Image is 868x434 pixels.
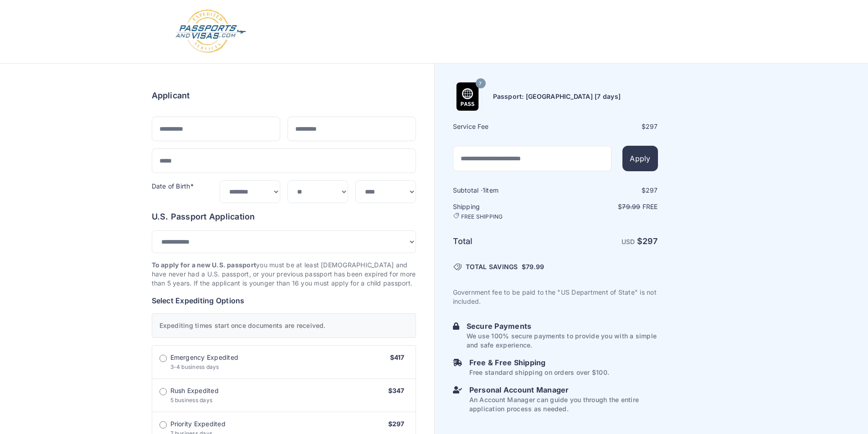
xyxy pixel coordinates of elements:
span: 297 [642,236,658,246]
span: 5 business days [170,397,213,403]
p: Government fee to be paid to the "US Department of State" is not included. [453,288,658,306]
strong: To apply for a new U.S. passport [152,261,257,269]
span: 7 [479,78,482,90]
h6: Passport: [GEOGRAPHIC_DATA] [7 days] [493,92,621,101]
p: Free standard shipping on orders over $100. [469,368,609,377]
label: Date of Birth* [152,182,194,190]
span: Priority Expedited [170,419,226,429]
img: Product Name [453,82,482,111]
span: $297 [388,420,405,428]
h6: Free & Free Shipping [469,357,609,368]
span: 297 [646,186,658,194]
strong: $ [637,236,658,246]
h6: Applicant [152,89,190,102]
h6: Total [453,235,555,248]
span: $417 [390,353,405,361]
span: Emergency Expedited [170,353,239,362]
span: $347 [388,387,405,394]
p: you must be at least [DEMOGRAPHIC_DATA] and have never had a U.S. passport, or your previous pass... [152,260,416,288]
img: Logo [175,9,247,54]
div: $ [556,122,658,131]
h6: U.S. Passport Application [152,210,416,223]
span: FREE SHIPPING [461,213,503,220]
span: Free [642,203,658,210]
span: Rush Expedited [170,386,219,395]
span: $ [522,262,544,271]
span: 79.99 [622,203,640,210]
span: 1 [483,186,485,194]
span: 79.99 [526,263,544,271]
span: 3-4 business days [170,363,219,370]
div: $ [556,186,658,195]
p: An Account Manager can guide you through the entire application process as needed. [469,395,658,414]
h6: Shipping [453,202,555,220]
h6: Subtotal · item [453,186,555,195]
span: 297 [646,123,658,130]
p: $ [556,202,658,211]
h6: Secure Payments [467,321,658,332]
h6: Personal Account Manager [469,384,658,395]
p: We use 100% secure payments to provide you with a simple and safe experience. [467,332,658,350]
span: TOTAL SAVINGS [466,262,518,271]
div: Expediting times start once documents are received. [152,313,416,338]
h6: Service Fee [453,122,555,131]
span: USD [621,238,635,245]
button: Apply [622,146,657,171]
h6: Select Expediting Options [152,295,416,306]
